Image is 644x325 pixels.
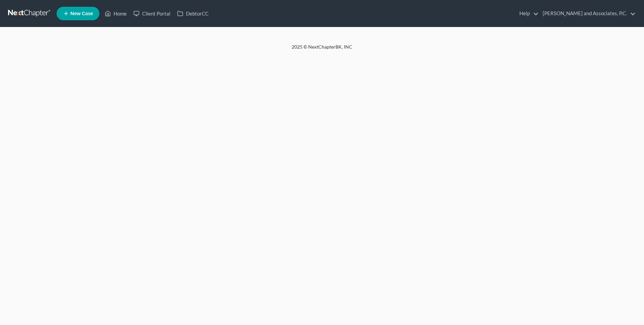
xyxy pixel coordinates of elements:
[57,7,99,20] new-legal-case-button: New Case
[516,7,539,20] a: Help
[130,44,514,56] div: 2025 © NextChapterBK, INC
[101,7,130,20] a: Home
[539,7,636,20] a: [PERSON_NAME] and Associates, P.C.
[130,7,174,20] a: Client Portal
[174,7,212,20] a: DebtorCC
